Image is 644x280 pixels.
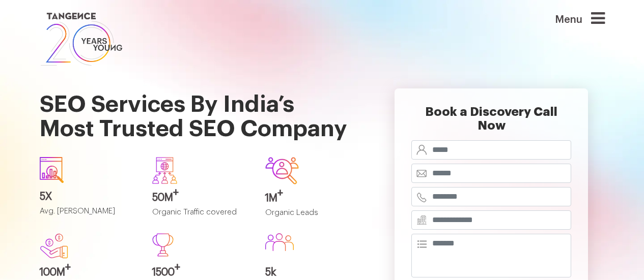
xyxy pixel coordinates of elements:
img: icon1.svg [40,157,64,183]
sup: + [173,188,179,198]
sup: + [277,188,283,198]
p: Organic Traffic covered [152,208,250,225]
h3: 50M [152,192,250,203]
h3: 100M [40,267,137,278]
img: logo SVG [40,10,123,68]
h3: 5k [265,267,363,278]
p: Organic Leads [265,209,363,226]
p: Avg. [PERSON_NAME] [40,207,137,224]
h1: SEO Services By India’s Most Trusted SEO Company [40,68,363,149]
h3: 1500 [152,267,250,278]
sup: + [65,262,71,272]
h3: 1M [265,193,363,204]
img: new.svg [40,233,68,259]
h2: Book a Discovery Call Now [411,105,571,140]
img: Path%20473.svg [152,233,174,257]
img: Group-640.svg [152,157,177,183]
h3: 5X [40,191,137,202]
img: Group%20586.svg [265,233,294,251]
sup: + [175,262,180,272]
img: Group-642.svg [265,157,299,184]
